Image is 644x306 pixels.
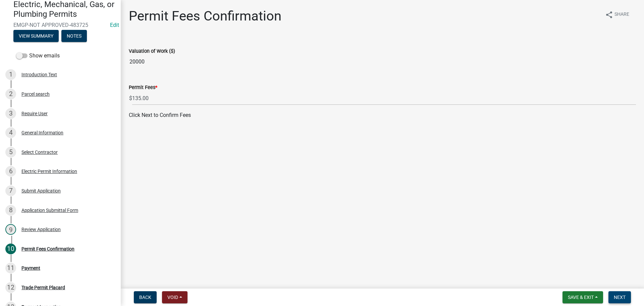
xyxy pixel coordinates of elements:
[568,295,594,300] span: Save & Exit
[21,227,61,232] div: Review Application
[129,91,132,105] span: $
[16,52,60,60] label: Show emails
[5,108,16,119] div: 3
[129,8,281,24] h1: Permit Fees Confirmation
[614,11,629,19] span: Share
[5,166,16,177] div: 6
[614,295,626,300] span: Next
[21,72,57,77] div: Introduction Text
[13,22,107,28] span: EMGP-NOT APPROVED-483725
[110,22,119,28] wm-modal-confirm: Edit Application Number
[129,49,175,54] label: Valuation of Work ($)
[162,291,187,303] button: Void
[5,69,16,80] div: 1
[21,130,63,135] div: General Information
[5,89,16,99] div: 2
[61,34,87,39] wm-modal-confirm: Notes
[134,291,157,303] button: Back
[110,22,119,28] a: Edit
[5,282,16,293] div: 12
[129,111,636,119] p: Click Next to Confirm Fees
[21,266,40,270] div: Payment
[21,247,74,251] div: Permit Fees Confirmation
[5,127,16,138] div: 4
[5,224,16,235] div: 9
[21,208,78,213] div: Application Submittal Form
[5,205,16,216] div: 8
[21,169,77,174] div: Electric Permit Information
[562,291,603,303] button: Save & Exit
[5,263,16,273] div: 11
[605,11,613,19] i: share
[21,285,65,290] div: Trade Permit Placard
[61,30,87,42] button: Notes
[21,92,50,96] div: Parcel search
[129,85,157,90] label: Permit Fees
[13,30,59,42] button: View Summary
[21,111,48,116] div: Require User
[608,291,631,303] button: Next
[5,185,16,196] div: 7
[5,147,16,158] div: 5
[5,244,16,254] div: 10
[167,295,178,300] span: Void
[139,295,151,300] span: Back
[600,8,635,21] button: shareShare
[21,150,58,155] div: Select Contractor
[21,188,61,193] div: Submit Application
[13,34,59,39] wm-modal-confirm: Summary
